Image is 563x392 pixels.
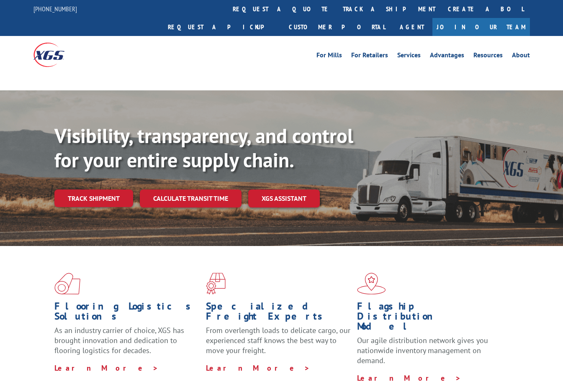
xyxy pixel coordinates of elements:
[351,52,388,61] a: For Retailers
[430,52,464,61] a: Advantages
[357,336,488,365] span: Our agile distribution network gives you nationwide inventory management on demand.
[397,52,421,61] a: Services
[206,325,351,363] p: From overlength loads to delicate cargo, our experienced staff knows the best way to move your fr...
[512,52,530,61] a: About
[391,18,432,36] a: Agent
[206,301,351,325] h1: Specialized Freight Experts
[54,273,80,295] img: xgs-icon-total-supply-chain-intelligence-red
[54,123,353,173] b: Visibility, transparency, and control for your entire supply chain.
[140,190,242,208] a: Calculate transit time
[162,18,283,36] a: Request a pickup
[357,373,461,383] a: Learn More >
[33,5,77,13] a: [PHONE_NUMBER]
[316,52,342,61] a: For Mills
[248,190,320,208] a: XGS ASSISTANT
[357,273,386,295] img: xgs-icon-flagship-distribution-model-red
[54,325,184,355] span: As an industry carrier of choice, XGS has brought innovation and dedication to flooring logistics...
[357,301,502,336] h1: Flagship Distribution Model
[473,52,503,61] a: Resources
[54,363,159,373] a: Learn More >
[206,363,310,373] a: Learn More >
[54,301,200,325] h1: Flooring Logistics Solutions
[54,190,133,207] a: Track shipment
[432,18,530,36] a: Join Our Team
[283,18,391,36] a: Customer Portal
[206,273,226,295] img: xgs-icon-focused-on-flooring-red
